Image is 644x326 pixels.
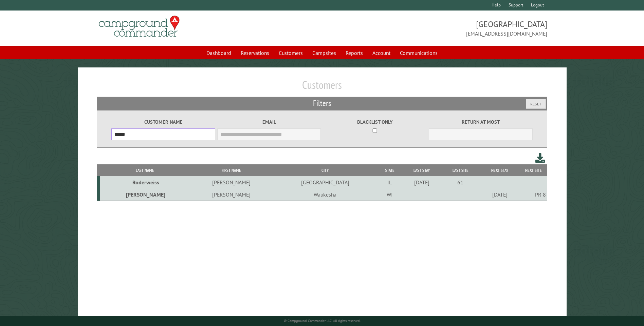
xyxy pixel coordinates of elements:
[520,188,547,201] td: PR-8
[402,164,441,176] th: Last Stay
[479,164,520,176] th: Next Stay
[217,118,321,126] label: Email
[481,191,519,198] div: [DATE]
[323,118,427,126] label: Blacklist only
[273,188,377,201] td: Waukesha
[100,188,189,201] td: [PERSON_NAME]
[237,46,273,59] a: Reservations
[526,99,546,109] button: Reset
[520,164,547,176] th: Next Site
[377,188,402,201] td: WI
[284,319,361,323] small: © Campground Commander LLC. All rights reserved.
[377,164,402,176] th: State
[342,46,367,59] a: Reports
[535,152,545,164] a: Download this customer list (.csv)
[273,176,377,188] td: [GEOGRAPHIC_DATA]
[202,46,235,59] a: Dashboard
[97,78,547,97] h1: Customers
[368,46,394,59] a: Account
[189,176,273,188] td: [PERSON_NAME]
[189,164,273,176] th: First Name
[189,188,273,201] td: [PERSON_NAME]
[403,179,440,186] div: [DATE]
[441,176,480,188] td: 61
[396,46,442,59] a: Communications
[308,46,340,59] a: Campsites
[441,164,480,176] th: Last Site
[273,164,377,176] th: City
[97,13,182,40] img: Campground Commander
[275,46,307,59] a: Customers
[97,97,547,110] h2: Filters
[377,176,402,188] td: IL
[100,164,189,176] th: Last Name
[429,118,532,126] label: Return at most
[322,19,547,38] span: [GEOGRAPHIC_DATA] [EMAIL_ADDRESS][DOMAIN_NAME]
[100,176,189,188] td: Roderweiss
[111,118,215,126] label: Customer Name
